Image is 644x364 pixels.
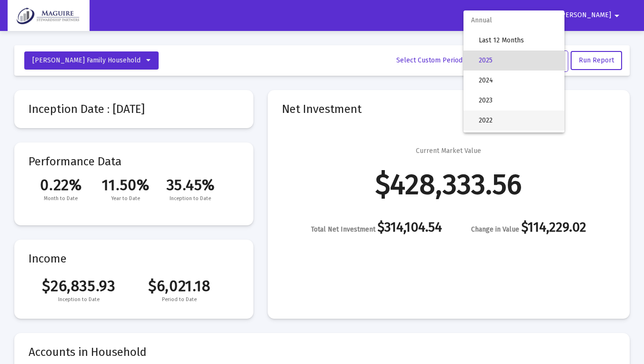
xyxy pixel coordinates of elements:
[479,91,557,111] span: 2023
[479,51,557,71] span: 2025
[479,71,557,91] span: 2024
[463,10,564,30] span: Annual
[479,131,557,151] span: 2021
[479,30,557,51] span: Last 12 Months
[479,111,557,131] span: 2022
